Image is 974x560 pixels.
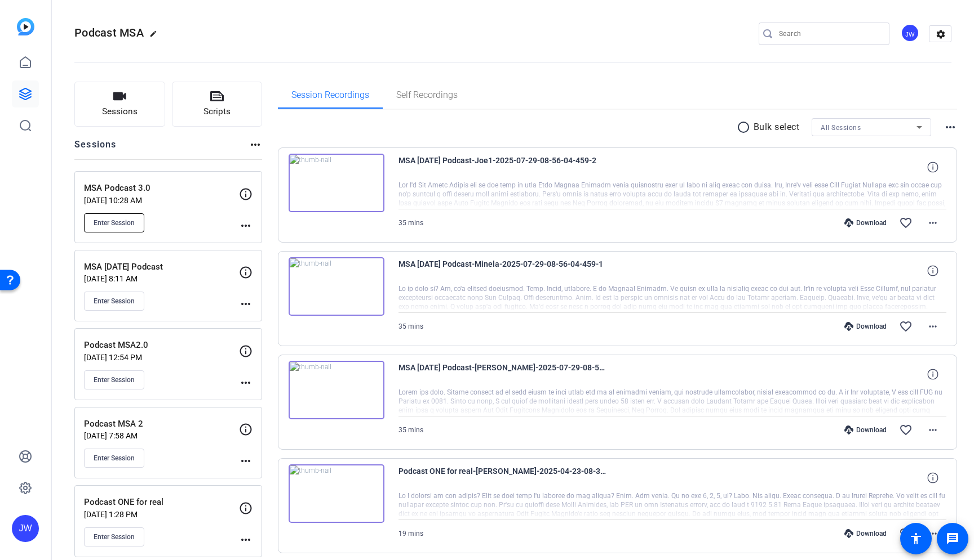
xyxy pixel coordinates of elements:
[84,182,239,195] p: MSA Podcast 3.0
[172,82,263,127] button: Scripts
[901,24,920,43] ngx-avatar: Jesse Wilson
[839,218,892,227] div: Download
[12,515,39,542] div: JW
[239,219,253,232] mat-icon: more_horiz
[399,322,423,330] span: 35 mins
[899,320,913,333] mat-icon: favorite_border
[399,154,607,181] span: MSA [DATE] Podcast-Joe1-2025-07-29-08-56-04-459-2
[74,26,144,39] span: Podcast MSA
[102,105,138,118] span: Sessions
[899,423,913,437] mat-icon: favorite_border
[84,510,239,519] p: [DATE] 1:28 PM
[289,464,384,523] img: thumb-nail
[399,257,607,284] span: MSA [DATE] Podcast-Minela-2025-07-29-08-56-04-459-1
[84,213,144,232] button: Enter Session
[901,24,919,42] div: JW
[84,196,239,205] p: [DATE] 10:28 AM
[899,527,913,540] mat-icon: favorite_border
[839,322,892,331] div: Download
[74,82,165,127] button: Sessions
[239,297,253,311] mat-icon: more_horiz
[84,353,239,362] p: [DATE] 12:54 PM
[94,375,135,384] span: Enter Session
[399,219,423,227] span: 35 mins
[839,529,892,538] div: Download
[84,339,239,352] p: Podcast MSA2.0
[84,431,239,440] p: [DATE] 7:58 AM
[239,376,253,389] mat-icon: more_horiz
[289,361,384,419] img: thumb-nail
[399,426,423,434] span: 35 mins
[84,261,239,274] p: MSA [DATE] Podcast
[94,454,135,463] span: Enter Session
[94,297,135,306] span: Enter Session
[399,530,423,537] span: 19 mins
[926,320,940,333] mat-icon: more_horiz
[926,423,940,437] mat-icon: more_horiz
[899,216,913,230] mat-icon: favorite_border
[779,27,880,41] input: Search
[909,532,923,545] mat-icon: accessibility
[84,449,144,468] button: Enter Session
[821,124,861,132] span: All Sessions
[84,496,239,509] p: Podcast ONE for real
[839,425,892,434] div: Download
[74,138,117,159] h2: Sessions
[396,91,458,100] span: Self Recordings
[94,532,135,541] span: Enter Session
[291,91,369,100] span: Session Recordings
[203,105,231,118] span: Scripts
[289,257,384,316] img: thumb-nail
[17,18,34,35] img: blue-gradient.svg
[929,26,952,43] mat-icon: settings
[399,464,607,491] span: Podcast ONE for real-[PERSON_NAME]-2025-04-23-08-31-18-106-2
[926,216,940,230] mat-icon: more_horiz
[84,370,144,389] button: Enter Session
[737,120,754,134] mat-icon: radio_button_unchecked
[289,154,384,212] img: thumb-nail
[84,527,144,546] button: Enter Session
[239,533,253,546] mat-icon: more_horiz
[946,532,959,545] mat-icon: message
[944,120,957,134] mat-icon: more_horiz
[149,30,163,43] mat-icon: edit
[239,454,253,468] mat-icon: more_horiz
[249,138,262,151] mat-icon: more_horiz
[926,527,940,540] mat-icon: more_horiz
[94,218,135,227] span: Enter Session
[84,274,239,283] p: [DATE] 8:11 AM
[84,418,239,431] p: Podcast MSA 2
[84,292,144,311] button: Enter Session
[754,120,800,134] p: Bulk select
[399,361,607,388] span: MSA [DATE] Podcast-[PERSON_NAME]-2025-07-29-08-56-04-459-0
